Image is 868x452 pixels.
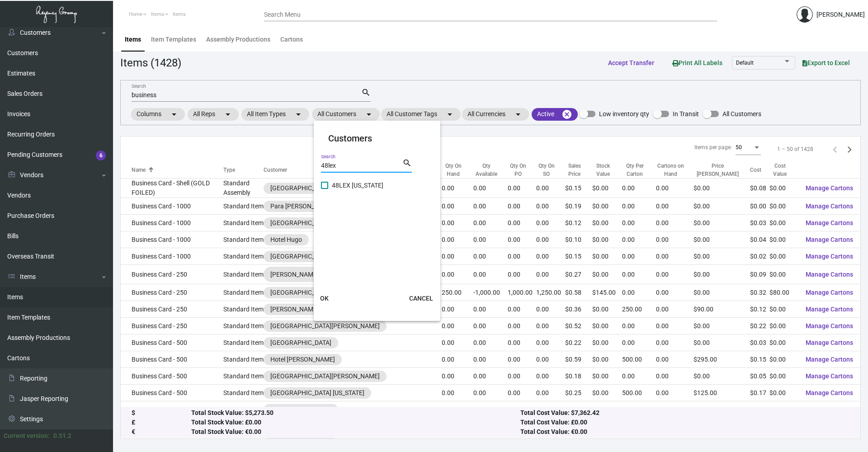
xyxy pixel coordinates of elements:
[402,290,440,306] button: CANCEL
[328,132,426,145] mat-card-title: Customers
[53,431,71,441] div: 0.51.2
[4,431,50,441] div: Current version:
[409,295,433,302] span: CANCEL
[332,180,383,191] span: 48LEX [US_STATE]
[310,290,339,306] button: OK
[402,158,412,169] mat-icon: search
[320,295,329,302] span: OK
